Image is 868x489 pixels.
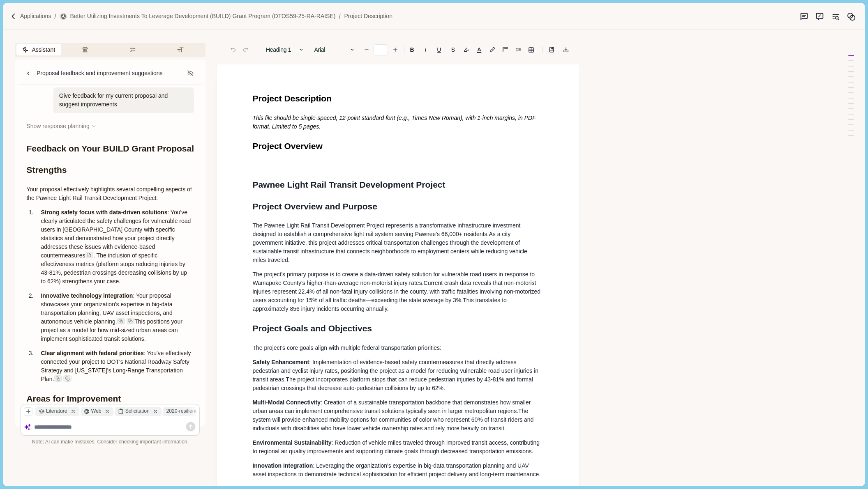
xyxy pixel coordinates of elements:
button: Adjust margins [499,44,511,55]
span: The Pawnee Light Rail Transit Development Project represents a transformative infrastructure inve... [252,222,522,237]
span: : You've effectively connected your project to DOT's National Roadway Safety Strategy and [US_STA... [41,350,192,382]
button: U [433,44,446,55]
span: The project incorporates platform stops that can reduce pedestrian injuries by 43-81% and formal ... [252,376,534,391]
span: The project's core goals align with multiple federal transportation priorities: [252,344,441,351]
span: : Leveraging the organization's expertise in big-data transportation planning and UAV asset inspe... [252,462,540,478]
p: . The inclusion of specific effectiveness metrics (platform stops reducing injuries by 43-81%, pe... [41,208,194,286]
button: Undo [227,44,239,55]
img: Forward slash icon [10,13,17,20]
button: S [447,44,459,55]
button: I [420,44,431,55]
span: Project Goals and Objectives [252,324,372,333]
span: : Your proposal showcases your organization's expertise in big-data transportation planning, UAV ... [41,292,174,325]
a: Applications [20,12,51,21]
button: Arial [310,44,359,55]
span: Project Description [252,94,332,103]
div: Give feedback for my current proposal and suggest improvements [53,87,194,113]
span: The project's primary purpose is to create a data-driven safety solution for vulnerable road user... [252,271,536,286]
span: Current crash data reveals that non-motorist injuries represent 22.4% of all non-fatal injury col... [252,280,542,303]
i: I [425,47,427,53]
span: Assistant [32,46,55,54]
button: Decrease font size [361,44,372,55]
button: Export to docx [560,44,572,55]
a: Project Description [344,12,392,21]
p: Better Utilizing Investments to Leverage Development (BUILD) Grant Program (DTOS59-25-RA-RAISE) [70,12,335,21]
button: Redo [240,44,252,55]
button: Increase font size [390,44,401,55]
span: Show response planning [26,122,89,131]
button: Line height [512,44,524,55]
p: This positions your project as a model for how mid-sized urban areas can implement sophisticated ... [41,292,194,343]
h1: Strengths [26,163,194,177]
img: Forward slash icon [335,13,344,20]
span: Safety Enhancement [252,359,309,365]
span: Project Overview [252,141,322,151]
span: Project Overview and Purpose [252,202,377,211]
a: Better Utilizing Investments to Leverage Development (BUILD) Grant Program (DTOS59-25-RA-RAISE)Be... [60,12,335,21]
button: Heading 1 [262,44,309,55]
button: Line height [546,44,557,55]
u: U [437,47,441,53]
button: Line height [525,44,537,55]
span: : Creation of a sustainable transportation backbone that demonstrates how smaller urban areas can... [252,399,532,414]
span: Multi-Modal Connectivity [252,399,321,406]
img: Better Utilizing Investments to Leverage Development (BUILD) Grant Program (DTOS59-25-RA-RAISE) [60,13,67,20]
span: Strong safety focus with data-driven solutions [41,209,167,216]
b: B [410,47,414,53]
div: Literature [35,407,79,416]
span: : Reduction of vehicle miles traveled through improved transit access, contributing to regional a... [252,439,541,455]
div: 2020-resilience...t.pdf [163,407,226,416]
span: This file should be single-spaced, 12-point standard font (e.g., Times New Roman), with 1-inch ma... [252,115,537,130]
button: B [406,44,418,55]
span: Innovation Integration [252,462,313,469]
h1: Feedback on Your BUILD Grant Proposal [26,142,194,155]
div: Web [81,407,113,416]
p: Your proposal effectively highlights several compelling aspects of the Pawnee Light Rail Transit ... [26,185,194,202]
span: The system will provide enhanced mobility options for communities of color who represent 60% of t... [252,408,535,432]
span: Pawnee Light Rail Transit Development Project [252,180,445,189]
span: Environmental Sustainability [252,439,331,446]
div: Solicitation [115,407,162,416]
h1: Areas for Improvement [26,392,194,405]
div: Note: AI can make mistakes. Consider checking important information. [21,438,200,446]
button: Line height [487,44,498,55]
span: : Implementation of evidence-based safety countermeasures that directly address pedestrian and cy... [252,359,540,383]
s: S [451,47,455,53]
span: Innovative technology integration [41,292,133,299]
span: Clear alignment with federal priorities [41,350,144,356]
span: : You've clearly articulated the safety challenges for vulnerable road users in [GEOGRAPHIC_DATA]... [41,209,192,259]
img: Forward slash icon [51,13,60,20]
div: Proposal feedback and improvement suggestions [37,69,163,78]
